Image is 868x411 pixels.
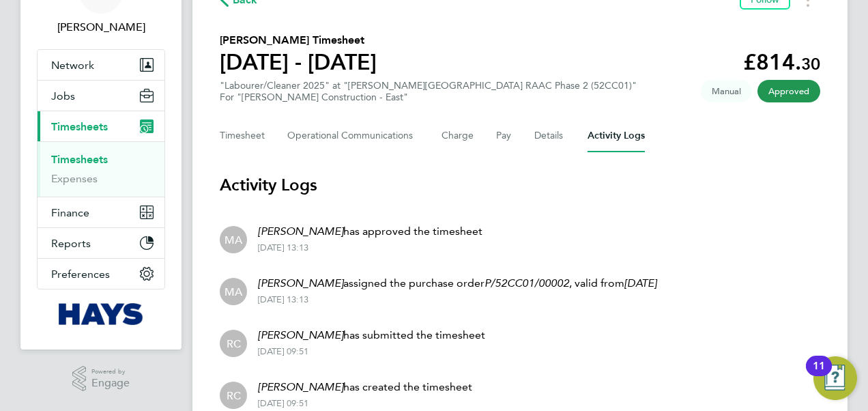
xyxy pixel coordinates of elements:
button: Timesheets [38,111,164,141]
span: MA [225,284,242,299]
p: has approved the timesheet [258,223,482,240]
div: Timesheets [38,141,164,197]
button: Open Resource Center, 11 new notifications [813,356,857,400]
a: Go to home page [37,303,165,325]
span: Powered by [91,366,130,378]
a: Timesheets [51,153,108,166]
button: Timesheet [220,119,265,152]
div: Mark Alexander [220,226,247,253]
h3: Activity Logs [220,174,820,196]
div: Ryan Claxton [220,382,247,409]
span: Network [51,59,94,72]
button: Jobs [38,81,164,111]
button: Activity Logs [588,119,645,152]
img: hays-logo-retina.png [59,303,144,325]
span: Finance [51,206,89,219]
span: Preferences [51,268,110,281]
h2: [PERSON_NAME] Timesheet [220,32,377,48]
button: Operational Communications [287,119,420,152]
button: Preferences [38,259,164,289]
div: [DATE] 09:51 [258,346,485,357]
span: Jobs [51,89,75,102]
div: [DATE] 09:51 [258,398,472,409]
span: RC [227,388,241,403]
em: [DATE] [624,277,656,289]
button: Pay [496,119,512,152]
button: Network [38,50,164,80]
div: [DATE] 13:13 [258,242,482,253]
span: This timesheet has been approved. [757,80,820,102]
button: Details [534,119,566,152]
app-decimal: £814. [743,49,820,75]
div: Mark Alexander [220,278,247,305]
span: RC [227,336,241,351]
em: P/52CC01/00002 [484,277,569,289]
span: Reports [51,237,91,250]
button: Reports [38,228,164,258]
p: has submitted the timesheet [258,327,485,343]
a: Powered byEngage [72,366,130,392]
p: has created the timesheet [258,379,472,395]
span: 30 [801,54,820,74]
div: Ryan Claxton [220,330,247,357]
h1: [DATE] - [DATE] [220,48,377,76]
span: Jake Underwood [37,19,165,36]
em: [PERSON_NAME] [258,380,343,393]
a: Expenses [51,172,98,185]
span: Engage [91,378,130,389]
em: [PERSON_NAME] [258,277,343,289]
div: "Labourer/Cleaner 2025" at "[PERSON_NAME][GEOGRAPHIC_DATA] RAAC Phase 2 (52CC01)" [220,80,637,103]
p: assigned the purchase order , valid from [258,275,656,292]
span: This timesheet was manually created. [701,80,752,102]
span: MA [225,232,242,247]
div: 11 [813,366,825,384]
span: Timesheets [51,120,108,133]
em: [PERSON_NAME] [258,225,343,238]
div: [DATE] 13:13 [258,294,656,305]
button: Charge [442,119,474,152]
div: For "[PERSON_NAME] Construction - East" [220,91,637,103]
button: Finance [38,197,164,227]
em: [PERSON_NAME] [258,328,343,341]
